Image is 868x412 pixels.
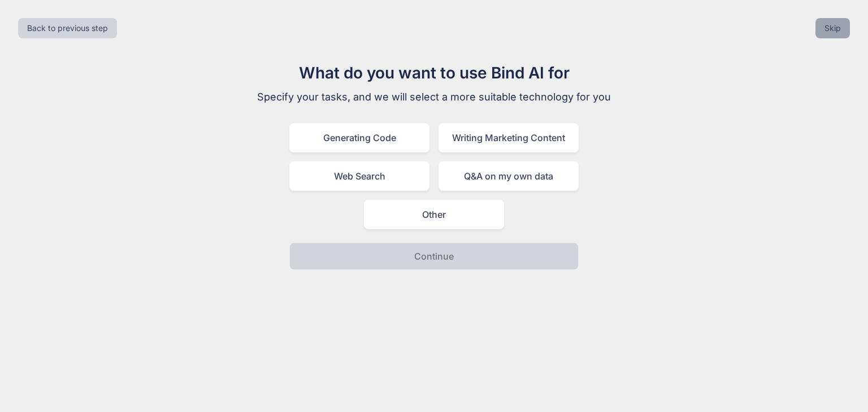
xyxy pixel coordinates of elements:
[439,123,579,152] div: Writing Marketing Content
[289,123,429,152] div: Generating Code
[364,200,504,229] div: Other
[18,18,117,38] button: Back to previous step
[439,161,579,191] div: Q&A on my own data
[289,243,579,270] button: Continue
[289,161,429,191] div: Web Search
[815,18,850,38] button: Skip
[414,249,454,263] p: Continue
[244,89,624,105] p: Specify your tasks, and we will select a more suitable technology for you
[244,61,624,85] h1: What do you want to use Bind AI for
